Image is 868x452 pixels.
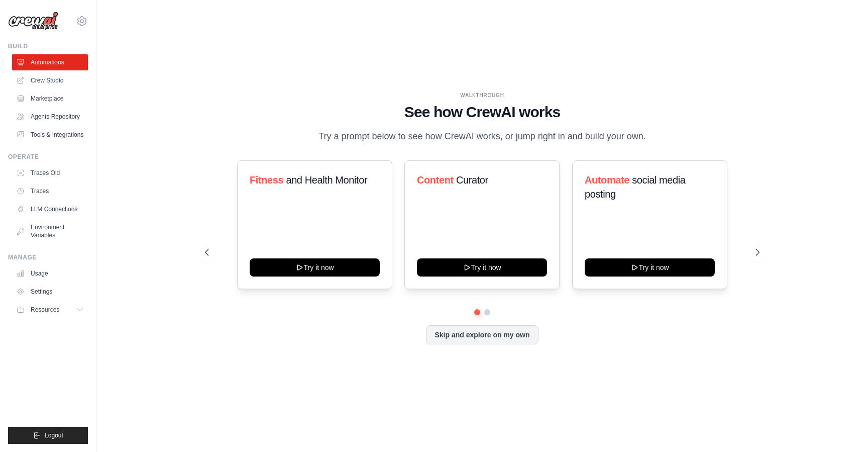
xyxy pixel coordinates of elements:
[8,12,58,31] img: Logo
[313,129,651,144] p: Try a prompt below to see how CrewAI works, or jump right in and build your own.
[8,42,88,50] div: Build
[205,92,759,99] div: WALKTHROUGH
[286,174,367,186] span: and Health Monitor
[250,258,380,277] button: Try it now
[12,265,88,282] a: Usage
[12,54,88,70] a: Automations
[12,302,88,318] button: Resources
[12,284,88,300] a: Settings
[8,253,88,261] div: Manage
[12,127,88,143] a: Tools & Integrations
[585,174,629,186] span: Automate
[12,219,88,243] a: Environment Variables
[8,427,88,444] button: Logout
[456,174,488,186] span: Curator
[417,258,547,277] button: Try it now
[12,109,88,125] a: Agents Repository
[250,174,283,186] span: Fitness
[12,183,88,199] a: Traces
[426,325,538,344] button: Skip and explore on my own
[12,201,88,217] a: LLM Connections
[12,165,88,181] a: Traces Old
[12,91,88,107] a: Marketplace
[205,103,759,121] h1: See how CrewAI works
[585,258,715,277] button: Try it now
[417,174,454,186] span: Content
[585,174,686,200] span: social media posting
[31,306,59,314] span: Resources
[45,431,63,439] span: Logout
[12,72,88,88] a: Crew Studio
[8,153,88,161] div: Operate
